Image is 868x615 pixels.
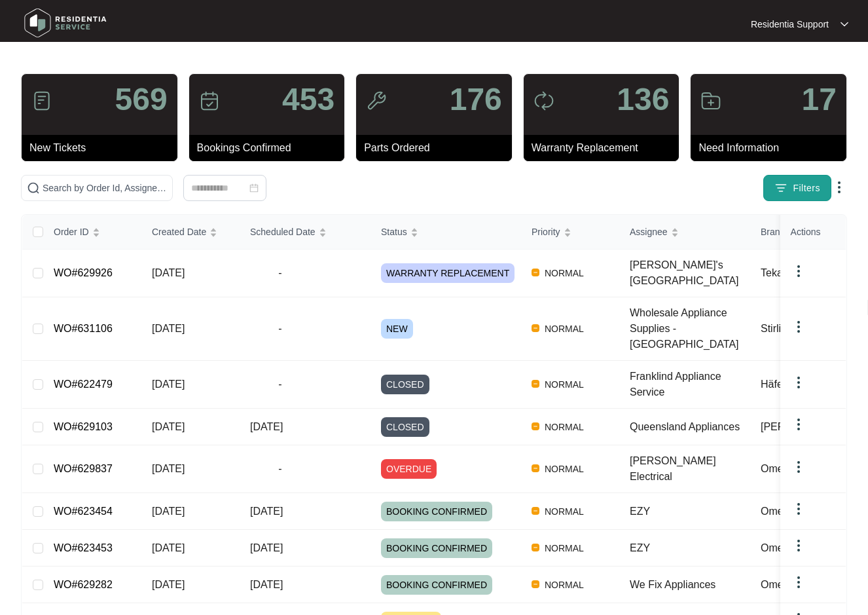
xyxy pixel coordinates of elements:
img: Vercel Logo [532,422,539,430]
span: NORMAL [539,321,589,337]
img: icon [366,90,387,111]
div: [PERSON_NAME] Electrical [630,453,750,485]
span: [DATE] [152,542,185,553]
p: 176 [450,84,502,115]
img: Vercel Logo [532,380,539,388]
img: dropdown arrow [791,263,806,279]
img: Vercel Logo [532,464,539,472]
a: WO#629282 [54,579,113,590]
span: CLOSED [381,417,429,437]
img: Vercel Logo [532,269,539,276]
span: [DATE] [152,506,185,517]
img: dropdown arrow [791,574,806,590]
p: Residentia Support [751,18,829,31]
span: Brand [761,225,785,239]
span: NEW [381,319,413,339]
span: Priority [532,225,560,239]
span: [DATE] [152,323,185,334]
span: Omega [761,579,795,590]
div: [PERSON_NAME]'s [GEOGRAPHIC_DATA] [630,257,750,289]
span: Filters [793,181,820,195]
p: 453 [282,84,335,115]
p: 17 [802,84,837,115]
span: Omega [761,463,795,474]
p: Need Information [698,140,846,156]
span: [DATE] [152,579,185,590]
img: search-icon [27,181,40,195]
span: - [250,461,310,477]
img: dropdown arrow [791,501,806,517]
img: dropdown arrow [791,459,806,475]
button: filter iconFilters [763,175,831,201]
th: Scheduled Date [240,215,371,250]
p: Bookings Confirmed [197,140,345,156]
span: BOOKING CONFIRMED [381,575,492,595]
th: Assignee [619,215,750,250]
div: Franklind Appliance Service [630,369,750,400]
span: [DATE] [250,579,283,590]
th: Created Date [141,215,240,250]
div: EZY [630,540,750,556]
div: We Fix Appliances [630,577,750,593]
span: BOOKING CONFIRMED [381,538,492,558]
span: NORMAL [539,377,589,392]
img: dropdown arrow [831,179,847,195]
img: filter icon [774,181,787,195]
span: OVERDUE [381,459,437,479]
p: 136 [617,84,669,115]
div: Wholesale Appliance Supplies - [GEOGRAPHIC_DATA] [630,305,750,352]
a: WO#629926 [54,267,113,278]
th: Status [371,215,521,250]
span: Häfele [761,379,791,390]
span: - [250,377,310,392]
span: Order ID [54,225,89,239]
a: WO#631106 [54,323,113,334]
span: [DATE] [152,463,185,474]
span: Stirling [761,323,793,334]
span: WARRANTY REPLACEMENT [381,263,515,283]
input: Search by Order Id, Assignee Name, Customer Name, Brand and Model [43,181,167,195]
th: Brand [750,215,847,250]
span: NORMAL [539,540,589,556]
img: icon [700,90,721,111]
span: Created Date [152,225,206,239]
span: Teka [761,267,783,278]
span: NORMAL [539,504,589,519]
th: Actions [780,215,846,250]
span: [DATE] [250,542,283,553]
img: Vercel Logo [532,507,539,515]
span: [DATE] [152,421,185,432]
span: Status [381,225,407,239]
img: dropdown arrow [791,538,806,553]
img: icon [31,90,52,111]
span: Scheduled Date [250,225,316,239]
img: Vercel Logo [532,580,539,588]
th: Order ID [43,215,141,250]
div: EZY [630,504,750,519]
p: Warranty Replacement [532,140,679,156]
img: dropdown arrow [791,417,806,432]
span: [DATE] [250,506,283,517]
a: WO#629103 [54,421,113,432]
span: Omega [761,542,795,553]
a: WO#629837 [54,463,113,474]
span: [DATE] [152,379,185,390]
img: dropdown arrow [791,375,806,390]
span: - [250,321,310,337]
img: Vercel Logo [532,324,539,332]
a: WO#623454 [54,506,113,517]
a: WO#623453 [54,542,113,553]
img: dropdown arrow [841,21,848,28]
img: Vercel Logo [532,544,539,551]
a: WO#622479 [54,379,113,390]
span: Omega [761,506,795,517]
span: NORMAL [539,461,589,477]
span: NORMAL [539,577,589,593]
span: BOOKING CONFIRMED [381,502,492,521]
img: icon [199,90,220,111]
p: 569 [115,84,168,115]
span: [DATE] [152,267,185,278]
span: - [250,265,310,281]
span: NORMAL [539,419,589,435]
div: Queensland Appliances [630,419,750,435]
